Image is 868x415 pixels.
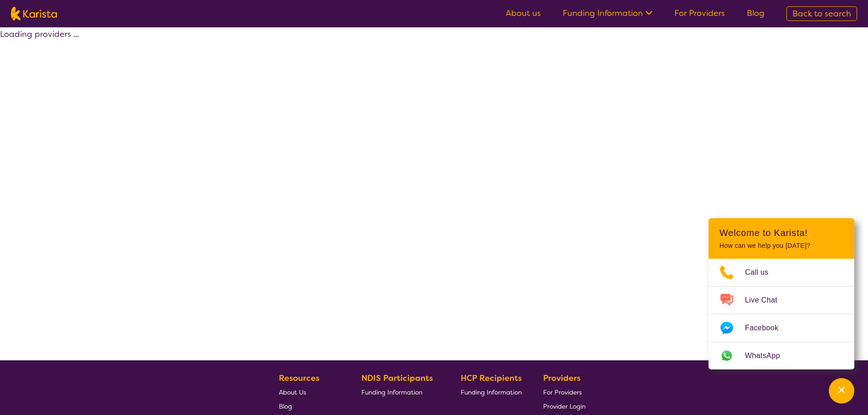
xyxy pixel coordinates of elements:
[461,373,522,384] b: HCP Recipients
[279,373,319,384] b: Resources
[361,385,440,399] a: Funding Information
[747,8,765,19] a: Blog
[719,242,843,250] p: How can we help you [DATE]?
[279,388,306,396] span: About Us
[543,373,580,384] b: Providers
[563,8,652,19] a: Funding Information
[719,227,843,238] h2: Welcome to Karista!
[745,293,788,307] span: Live Chat
[792,8,851,19] span: Back to search
[709,342,854,369] a: Web link opens in a new tab.
[279,402,292,410] span: Blog
[709,218,854,369] div: Channel Menu
[543,399,586,413] a: Provider Login
[279,399,340,413] a: Blog
[745,266,780,279] span: Call us
[829,378,854,404] button: Channel Menu
[745,321,789,335] span: Facebook
[674,8,725,19] a: For Providers
[11,7,57,20] img: Karista logo
[745,349,791,363] span: WhatsApp
[543,402,586,410] span: Provider Login
[279,385,340,399] a: About Us
[543,388,582,396] span: For Providers
[461,388,522,396] span: Funding Information
[461,385,522,399] a: Funding Information
[543,385,586,399] a: For Providers
[506,8,541,19] a: About us
[361,373,433,384] b: NDIS Participants
[786,6,857,21] a: Back to search
[709,259,854,369] ul: Choose channel
[361,388,422,396] span: Funding Information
